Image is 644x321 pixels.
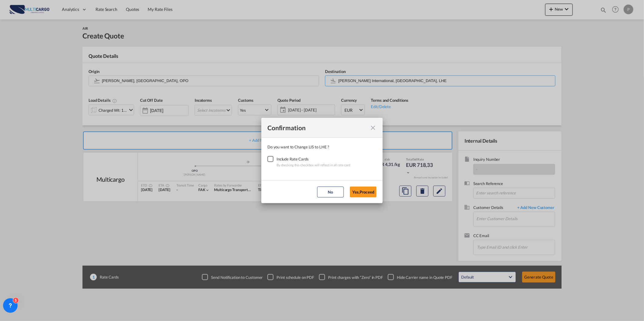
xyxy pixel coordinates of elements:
md-icon: icon-close fg-AAA8AD cursor [369,124,377,131]
div: Include Rate Cards [277,156,351,162]
div: By checking this checkbox will reflect in all rate card [277,162,351,168]
md-dialog: Confirmation Do you ... [261,118,383,203]
div: Do you want to Change LIS to LHE ? [267,144,377,150]
div: Confirmation [267,124,366,131]
md-checkbox: Checkbox No Ink [267,156,277,162]
button: Yes,Proceed [350,187,377,197]
button: No [317,187,344,197]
